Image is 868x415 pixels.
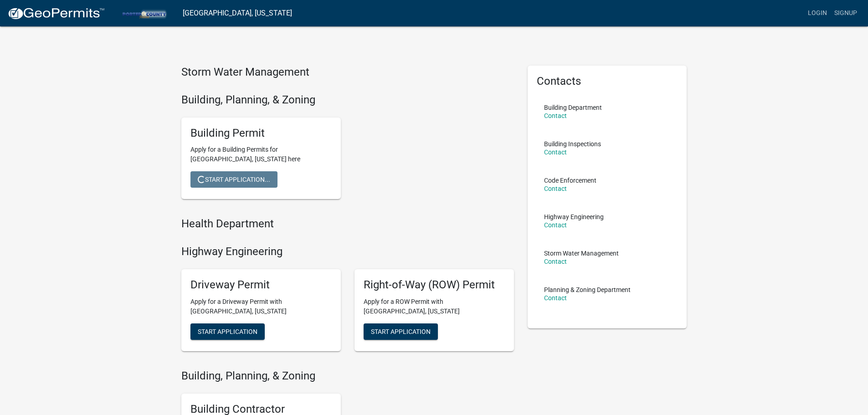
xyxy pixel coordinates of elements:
[544,250,619,256] p: Storm Water Management
[371,328,431,335] span: Start Application
[190,145,332,164] p: Apply for a Building Permits for [GEOGRAPHIC_DATA], [US_STATE] here
[198,176,270,183] span: Start Application...
[181,217,514,231] h4: Health Department
[804,5,831,22] a: Login
[190,127,332,140] h5: Building Permit
[544,177,596,184] p: Code Enforcement
[181,66,514,79] h4: Storm Water Management
[544,294,567,302] a: Contact
[544,104,602,111] p: Building Department
[181,245,514,258] h4: Highway Engineering
[544,112,567,119] a: Contact
[181,369,514,383] h4: Building, Planning, & Zoning
[198,328,257,335] span: Start Application
[544,214,604,220] p: Highway Engineering
[544,185,567,192] a: Contact
[544,149,567,156] a: Contact
[364,323,438,340] button: Start Application
[181,93,514,107] h4: Building, Planning, & Zoning
[190,171,277,188] button: Start Application...
[190,323,265,340] button: Start Application
[831,5,861,22] a: Signup
[364,278,505,292] h5: Right-of-Way (ROW) Permit
[544,287,631,293] p: Planning & Zoning Department
[544,221,567,229] a: Contact
[544,141,601,147] p: Building Inspections
[364,297,505,316] p: Apply for a ROW Permit with [GEOGRAPHIC_DATA], [US_STATE]
[190,278,332,292] h5: Driveway Permit
[537,75,678,88] h5: Contacts
[183,5,292,21] a: [GEOGRAPHIC_DATA], [US_STATE]
[112,7,175,19] img: Porter County, Indiana
[190,297,332,316] p: Apply for a Driveway Permit with [GEOGRAPHIC_DATA], [US_STATE]
[544,258,567,265] a: Contact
